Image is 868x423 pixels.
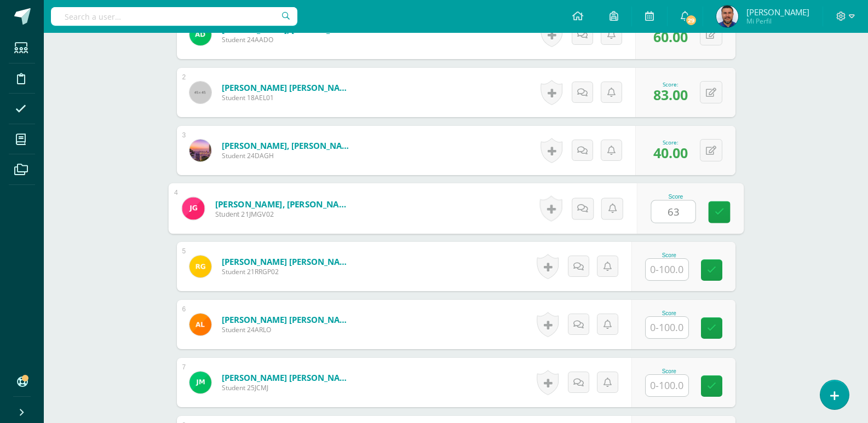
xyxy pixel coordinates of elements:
[189,256,211,277] img: 4bdc64d4382e1202ccde2b187697ea59.png
[215,210,350,219] span: Student 21JMGV02
[646,317,688,338] input: 0-100.0
[189,314,211,335] img: 8760a5c4c42ede99e0ea2cc5fb341da2.png
[646,375,688,396] input: 0-100.0
[646,259,688,280] input: 0-100.0
[645,368,693,374] div: Score
[645,252,693,258] div: Score
[653,143,688,162] span: 40.00
[653,80,688,88] div: Score:
[746,16,809,26] span: Mi Perfil
[222,372,353,383] a: [PERSON_NAME] [PERSON_NAME]
[222,325,353,334] span: Student 24ARLO
[746,7,809,18] span: [PERSON_NAME]
[222,151,353,160] span: Student 24DAGH
[651,194,700,200] div: Score
[222,267,353,276] span: Student 21RRGP02
[222,383,353,392] span: Student 25JCMJ
[716,5,738,27] img: 1e40cb41d2dde1487ece8400d40bf57c.png
[651,201,695,223] input: 0-100.0
[222,93,353,102] span: Student 18AEL01
[222,140,353,151] a: [PERSON_NAME], [PERSON_NAME]
[51,7,297,26] input: Search a user…
[653,138,688,146] div: Score:
[222,35,353,44] span: Student 24AADO
[222,82,353,93] a: [PERSON_NAME] [PERSON_NAME]
[653,27,688,46] span: 60.00
[222,314,353,325] a: [PERSON_NAME] [PERSON_NAME]
[653,85,688,104] span: 83.00
[189,24,211,45] img: 7408b529b7db4f2e82a12414a2c10bcc.png
[189,82,211,103] img: 45x45
[685,14,697,26] span: 29
[189,140,211,161] img: e6de92021d53076b3db2264f1bf49c10.png
[189,372,211,393] img: 456f60c5d55af7bedfd6d54b1a2965a1.png
[645,310,693,316] div: Score
[182,197,204,219] img: d49bfa5ab290847f720963152d5f9311.png
[222,256,353,267] a: [PERSON_NAME] [PERSON_NAME]
[215,198,350,210] a: [PERSON_NAME], [PERSON_NAME]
